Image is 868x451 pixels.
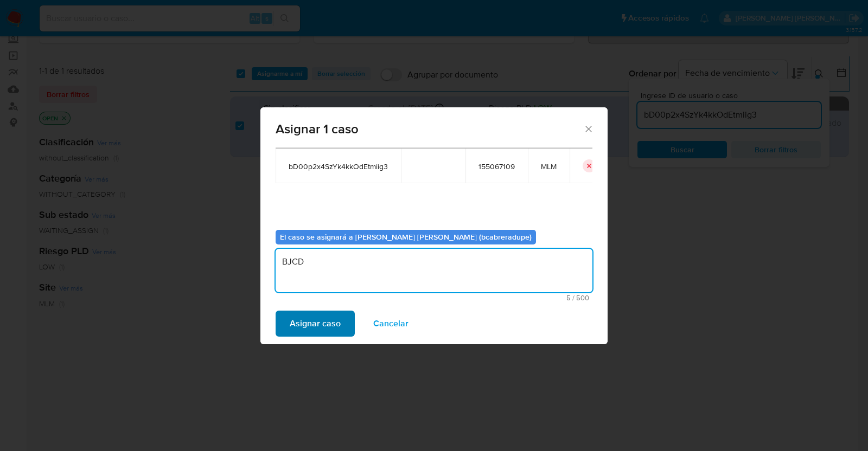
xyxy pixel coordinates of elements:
[289,162,388,171] span: bD00p2x4SzYk4kkOdEtmiig3
[359,311,423,337] button: Cancelar
[290,312,341,336] span: Asignar caso
[478,162,515,171] span: 155067109
[260,107,608,344] div: assign-modal
[541,162,557,171] span: MLM
[280,231,532,242] b: El caso se asignará a [PERSON_NAME] [PERSON_NAME] (bcabreradupe)
[276,123,583,136] span: Asignar 1 caso
[279,294,589,301] span: Máximo 500 caracteres
[583,159,596,172] button: icon-button
[583,124,593,133] button: Cerrar ventana
[276,249,592,292] textarea: BJCD
[276,311,355,337] button: Asignar caso
[373,312,409,336] span: Cancelar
